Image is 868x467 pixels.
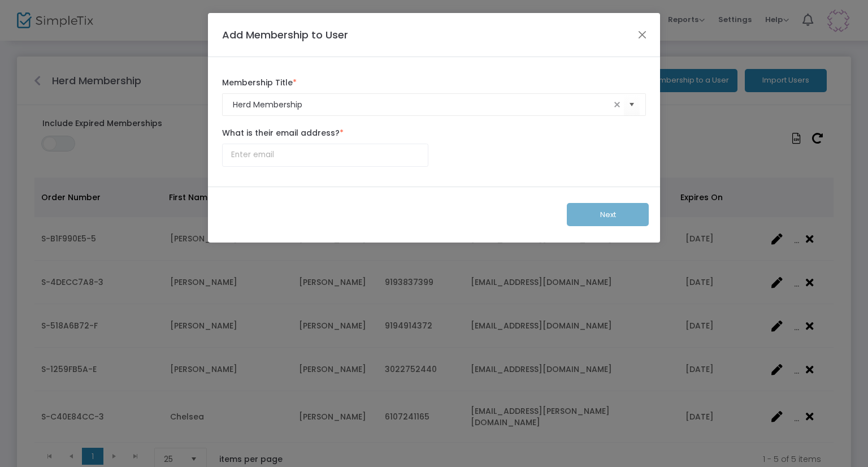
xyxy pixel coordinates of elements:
button: Close [635,27,650,42]
input: Select Membership [233,99,610,111]
button: Select [624,93,640,116]
label: What is their email address? [222,127,428,139]
label: Membership Title [222,77,646,89]
span: clear [610,98,624,111]
h4: Add Membership to User [222,27,348,42]
input: Enter email [222,144,428,167]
